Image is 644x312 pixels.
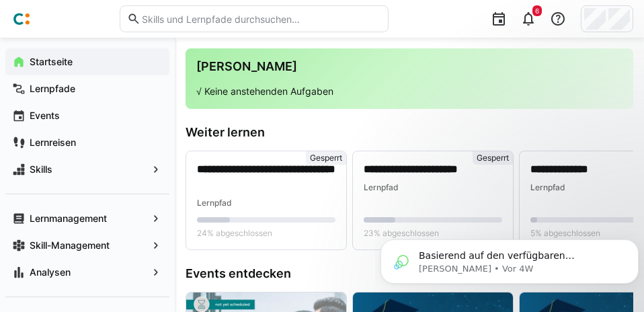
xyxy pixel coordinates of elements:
[197,228,272,239] span: 24% abgeschlossen
[197,198,232,208] span: Lernpfad
[477,153,509,163] span: Gesperrt
[186,266,291,281] h3: Events entdecken
[186,125,633,140] h3: Weiter lernen
[44,39,246,290] span: Basierend auf den verfügbaren Informationen gibt es keine direkte Export-Funktion für ein einzeln...
[375,211,644,305] iframe: Intercom notifications Nachricht
[364,182,399,192] span: Lernpfad
[364,228,439,239] span: 23% abgeschlossen
[44,52,247,64] p: Message from Eddy, sent Vor 4W
[535,7,539,15] span: 6
[196,59,622,74] h3: [PERSON_NAME]
[140,13,381,25] input: Skills und Lernpfade durchsuchen…
[310,153,342,163] span: Gesperrt
[196,85,622,98] p: √ Keine anstehenden Aufgaben
[530,182,565,192] span: Lernpfad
